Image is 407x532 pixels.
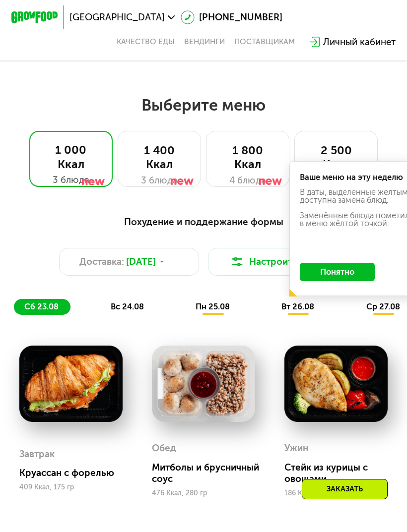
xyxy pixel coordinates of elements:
[79,255,124,269] span: Доставка:
[284,439,308,457] div: Ужин
[306,143,366,171] div: 2 500 Ккал
[181,10,282,24] a: [PHONE_NUMBER]
[69,13,165,22] span: [GEOGRAPHIC_DATA]
[130,174,189,187] div: 3 блюда
[284,462,397,485] div: Стейк из курицы с овощами
[196,302,230,311] span: пн 25.08
[323,35,396,49] div: Личный кабинет
[152,462,265,485] div: Митболы и брусничный соус
[366,302,400,311] span: ср 27.08
[41,173,101,187] div: 3 блюда
[130,143,189,171] div: 1 400 Ккал
[218,174,277,187] div: 4 блюда
[152,439,176,457] div: Обед
[37,95,370,115] h2: Выберите меню
[19,445,55,463] div: Завтрак
[126,255,156,269] span: [DATE]
[14,215,393,229] div: Похудение и поддержание формы
[41,143,101,171] div: 1 000 Ккал
[24,302,59,311] span: сб 23.08
[111,302,144,311] span: вс 24.08
[302,479,388,499] div: Заказать
[184,37,225,47] a: Вендинги
[19,467,132,478] div: Круассан с форелью
[234,37,295,47] div: поставщикам
[152,489,256,497] div: 476 Ккал, 280 гр
[19,483,123,491] div: 409 Ккал, 175 гр
[284,489,388,497] div: 186 Ккал, 250 гр
[218,143,277,171] div: 1 800 Ккал
[117,37,175,47] a: Качество еды
[281,302,314,311] span: вт 26.08
[300,263,375,281] button: Понятно
[208,248,347,276] button: Настроить меню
